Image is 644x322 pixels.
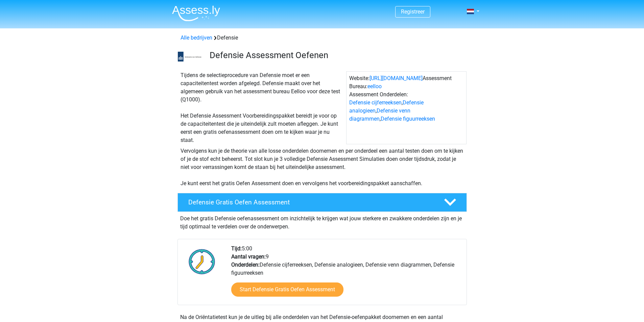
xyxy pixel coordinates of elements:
[185,245,219,278] img: Klok
[231,245,242,252] b: Tijd:
[401,8,425,15] a: Registreer
[349,99,424,114] a: Defensie analogieen
[178,147,467,188] div: Vervolgens kun je de theorie van alle losse onderdelen doornemen en per onderdeel een aantal test...
[369,75,423,81] a: [URL][DOMAIN_NAME]
[181,34,212,41] a: Alle bedrijven
[172,5,220,21] img: Assessly
[226,245,466,305] div: 5:00 9 Defensie cijferreeksen, Defensie analogieen, Defensie venn diagrammen, Defensie figuurreeksen
[346,71,467,144] div: Website: Assessment Bureau: Assessment Onderdelen: , , ,
[381,116,435,122] a: Defensie figuurreeksen
[188,198,433,206] h4: Defensie Gratis Oefen Assessment
[177,212,467,231] div: Doe het gratis Defensie oefenassessment om inzichtelijk te krijgen wat jouw sterkere en zwakkere ...
[231,253,266,260] b: Aantal vragen:
[231,262,260,268] b: Onderdelen:
[210,50,461,60] h3: Defensie Assessment Oefenen
[231,282,343,297] a: Start Defensie Gratis Oefen Assessment
[349,99,402,106] a: Defensie cijferreeksen
[349,107,410,122] a: Defensie venn diagrammen
[178,71,346,144] div: Tijdens de selectieprocedure van Defensie moet er een capaciteitentest worden afgelegd. Defensie ...
[178,34,467,42] div: Defensie
[175,193,470,212] a: Defensie Gratis Oefen Assessment
[367,83,382,90] a: eelloo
